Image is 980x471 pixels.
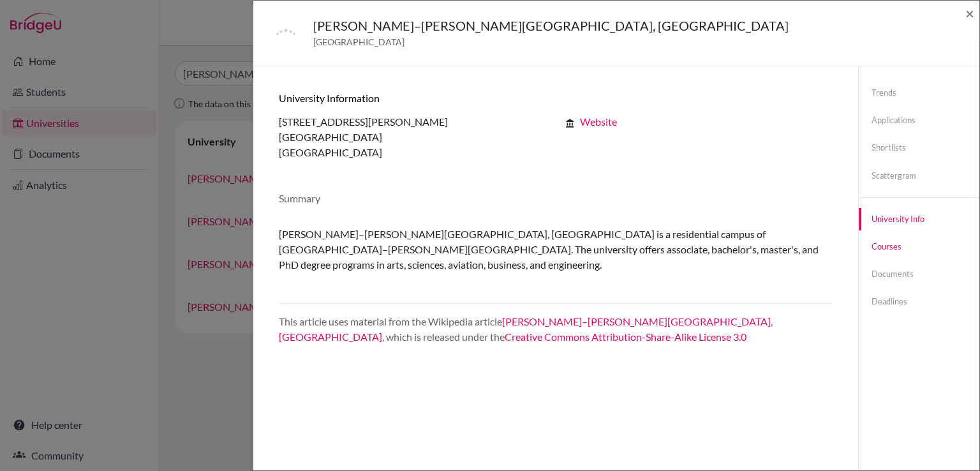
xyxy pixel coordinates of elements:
[505,331,746,343] a: Creative Commons Attribution-Share-Alike License 3.0
[279,130,546,145] p: [GEOGRAPHIC_DATA]
[269,191,842,273] div: [PERSON_NAME]–[PERSON_NAME][GEOGRAPHIC_DATA], [GEOGRAPHIC_DATA] is a residential campus of [GEOGR...
[279,92,833,104] h6: University information
[859,82,979,104] a: Trends
[859,165,979,187] a: Scattergram
[279,114,546,130] p: [STREET_ADDRESS][PERSON_NAME]
[965,6,974,21] button: Close
[269,314,842,345] div: This article uses material from the Wikipedia article , which is released under the
[313,16,789,35] h5: [PERSON_NAME]–[PERSON_NAME][GEOGRAPHIC_DATA], [GEOGRAPHIC_DATA]
[279,145,546,160] p: [GEOGRAPHIC_DATA]
[859,109,979,131] a: Applications
[313,35,789,49] span: [GEOGRAPHIC_DATA]
[580,116,617,128] a: Website
[859,263,979,285] a: Documents
[269,16,303,50] img: default-university-logo-42dd438d0b49c2174d4c41c49dcd67eec2da6d16b3a2f6d5de70cc347232e317.png
[859,235,979,258] a: Courses
[279,191,833,206] p: Summary
[965,4,974,22] span: ×
[279,315,773,343] a: [PERSON_NAME]–[PERSON_NAME][GEOGRAPHIC_DATA], [GEOGRAPHIC_DATA]
[859,290,979,313] a: Deadlines
[859,137,979,159] a: Shortlists
[859,208,979,230] a: University info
